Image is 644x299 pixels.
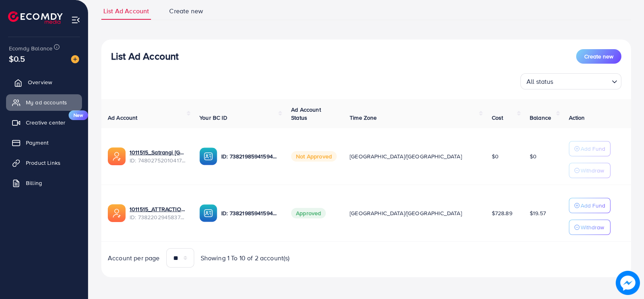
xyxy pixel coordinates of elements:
[584,52,613,60] span: Create new
[199,114,227,122] span: Your BC ID
[108,204,126,222] img: ic-ads-acc.e4c84228.svg
[201,253,290,263] span: Showing 1 To 10 of 2 account(s)
[291,151,337,162] span: Not Approved
[6,135,82,151] a: Payment
[130,156,187,164] span: ID: 7480275201041793041
[221,208,278,218] p: ID: 7382198594159493121
[26,118,65,127] span: Creative center
[581,144,605,154] p: Add Fund
[130,148,187,165] div: <span class='underline'>1011515_Satrangi uae_1741637303662</span></br>7480275201041793041
[530,209,546,217] span: $19.57
[108,147,126,165] img: ic-ads-acc.e4c84228.svg
[6,175,82,191] a: Billing
[26,98,67,106] span: My ad accounts
[169,6,203,16] span: Create new
[108,114,138,122] span: Ad Account
[492,114,503,122] span: Cost
[130,213,187,221] span: ID: 7382202945837826049
[350,152,462,160] span: [GEOGRAPHIC_DATA]/[GEOGRAPHIC_DATA]
[6,155,82,171] a: Product Links
[291,208,326,218] span: Approved
[350,209,462,217] span: [GEOGRAPHIC_DATA]/[GEOGRAPHIC_DATA]
[569,163,610,178] button: Withdraw
[492,209,512,217] span: $728.89
[556,74,608,87] input: Search for option
[221,152,278,161] p: ID: 7382198594159493121
[199,147,217,165] img: ic-ba-acc.ded83a64.svg
[26,179,42,187] span: Billing
[8,11,63,24] img: logo
[71,15,80,25] img: menu
[576,49,621,64] button: Create new
[530,114,551,122] span: Balance
[581,166,604,175] p: Withdraw
[569,141,610,156] button: Add Fund
[569,220,610,235] button: Withdraw
[291,106,321,122] span: Ad Account Status
[6,114,82,131] a: Creative centerNew
[130,205,187,222] div: <span class='underline'>1011515_ATTRACTION HIAJB_1718803071136</span></br>7382202945837826049
[199,204,217,222] img: ic-ba-acc.ded83a64.svg
[530,152,537,160] span: $0
[520,73,621,89] div: Search for option
[111,50,178,62] h3: List Ad Account
[581,201,605,210] p: Add Fund
[350,114,377,122] span: Time Zone
[6,74,82,90] a: Overview
[569,198,610,213] button: Add Fund
[581,222,604,232] p: Withdraw
[103,6,149,16] span: List Ad Account
[6,94,82,110] a: My ad accounts
[69,110,88,120] span: New
[569,114,585,122] span: Action
[492,152,499,160] span: $0
[108,253,160,263] span: Account per page
[26,139,48,147] span: Payment
[28,78,52,86] span: Overview
[71,55,79,63] img: image
[9,53,25,64] span: $0.5
[616,271,640,295] img: image
[130,148,187,156] a: 1011515_Satrangi [GEOGRAPHIC_DATA]
[525,76,555,87] span: All status
[9,44,52,52] span: Ecomdy Balance
[130,205,187,213] a: 1011515_ATTRACTION HIAJB_1718803071136
[26,159,61,167] span: Product Links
